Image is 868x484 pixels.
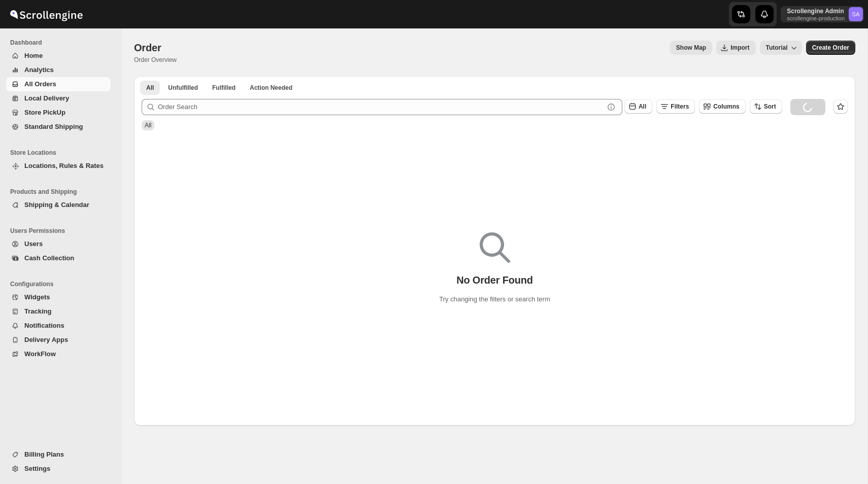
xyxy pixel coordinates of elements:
[624,99,652,114] button: All
[158,99,604,115] input: Order Search
[162,81,204,95] button: Unfulfilled
[212,84,236,92] span: Fulfilled
[6,290,111,304] button: Widgets
[456,274,533,286] p: No Order Found
[24,350,56,358] span: WorkFlow
[24,254,74,262] span: Cash Collection
[10,280,115,288] span: Configurations
[6,198,111,212] button: Shipping & Calendar
[140,81,160,95] button: All
[480,232,510,263] img: Empty search results
[6,462,111,476] button: Settings
[656,99,695,114] button: Filters
[6,304,111,319] button: Tracking
[787,15,845,21] p: scrollengine-production
[6,63,111,77] button: Analytics
[8,2,84,27] img: ScrollEngine
[206,81,242,95] button: Fulfilled
[250,84,292,92] span: Action Needed
[24,123,83,130] span: Standard Shipping
[781,6,864,22] button: User menu
[806,41,855,55] button: Create custom order
[24,80,56,88] span: All Orders
[24,322,64,329] span: Notifications
[766,44,788,52] span: Tutorial
[699,99,745,114] button: Columns
[10,149,115,157] span: Store Locations
[6,77,111,91] button: All Orders
[24,240,43,248] span: Users
[439,294,550,304] p: Try changing the filters or search term
[10,39,115,47] span: Dashboard
[134,42,161,53] span: Order
[24,293,50,301] span: Widgets
[764,103,776,110] span: Sort
[670,41,712,55] button: Map action label
[6,251,111,265] button: Cash Collection
[639,103,646,110] span: All
[6,319,111,333] button: Notifications
[716,41,755,55] button: Import
[145,122,151,129] span: All
[730,44,749,52] span: Import
[787,7,845,15] p: Scrollengine Admin
[168,84,198,92] span: Unfulfilled
[671,103,689,110] span: Filters
[750,99,782,114] button: Sort
[146,84,154,92] span: All
[10,188,115,196] span: Products and Shipping
[244,81,298,95] button: ActionNeeded
[6,333,111,347] button: Delivery Apps
[6,347,111,361] button: WorkFlow
[760,41,802,55] button: Tutorial
[713,103,739,110] span: Columns
[10,227,115,235] span: Users Permissions
[134,56,177,64] p: Order Overview
[24,336,68,343] span: Delivery Apps
[24,201,89,209] span: Shipping & Calendar
[24,451,64,458] span: Billing Plans
[6,159,111,173] button: Locations, Rules & Rates
[6,49,111,63] button: Home
[24,52,43,59] span: Home
[849,7,863,21] span: Scrollengine Admin
[852,11,860,17] text: SA
[24,307,51,315] span: Tracking
[24,162,104,169] span: Locations, Rules & Rates
[676,44,706,52] span: Show Map
[6,237,111,251] button: Users
[6,447,111,462] button: Billing Plans
[24,109,65,116] span: Store PickUp
[24,66,54,74] span: Analytics
[24,465,50,472] span: Settings
[812,44,849,52] span: Create Order
[24,94,69,102] span: Local Delivery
